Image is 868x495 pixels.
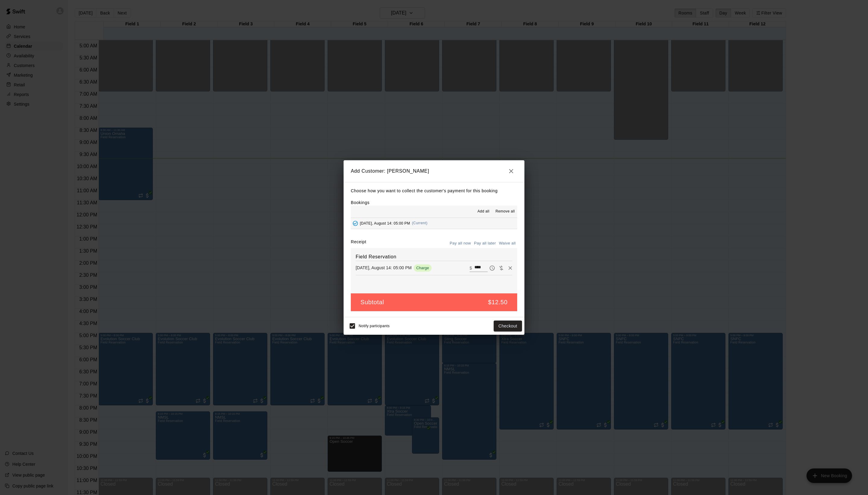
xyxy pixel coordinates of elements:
span: [DATE], August 14: 05:00 PM [360,221,410,225]
span: Pay later [488,265,497,270]
h5: $12.50 [488,298,508,306]
span: Add all [477,209,489,215]
button: Waive all [497,239,517,248]
label: Receipt [351,239,366,248]
p: $ [470,265,472,271]
h5: Subtotal [360,298,384,306]
button: Remove [506,263,515,273]
span: (Current) [412,221,428,225]
button: Pay all later [473,239,498,248]
label: Bookings [351,200,370,205]
p: Choose how you want to collect the customer's payment for this booking [351,187,517,195]
button: Add all [474,207,493,216]
span: Remove all [495,209,515,215]
span: Notify participants [359,324,390,328]
button: Checkout [494,321,522,332]
button: Added - Collect Payment [351,219,360,228]
button: Added - Collect Payment[DATE], August 14: 05:00 PM(Current) [351,218,517,229]
span: Charge [414,266,432,270]
span: Waive payment [497,265,506,270]
button: Pay all now [448,239,473,248]
h6: Field Reservation [356,253,512,261]
h2: Add Customer: [PERSON_NAME] [344,160,524,182]
p: [DATE], August 14: 05:00 PM [356,265,412,271]
button: Remove all [493,207,517,216]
